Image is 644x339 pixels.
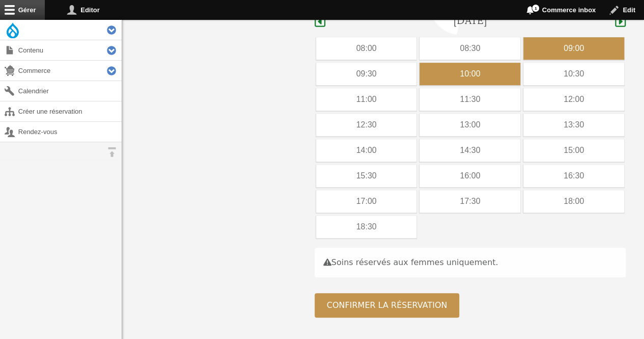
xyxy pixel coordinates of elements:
[523,63,624,85] div: 10:30
[316,190,417,213] div: 17:00
[315,248,626,277] div: Soins réservés aux femmes uniquement.
[523,114,624,136] div: 13:30
[419,114,520,136] div: 13:00
[419,63,520,85] div: 10:00
[453,13,487,28] h4: [DATE]
[316,165,417,187] div: 15:30
[316,139,417,162] div: 14:00
[531,4,540,12] span: 1
[419,88,520,111] div: 11:30
[316,216,417,238] div: 18:30
[419,139,520,162] div: 14:30
[316,37,417,60] div: 08:00
[419,190,520,213] div: 17:30
[523,165,624,187] div: 16:30
[316,114,417,136] div: 12:30
[316,63,417,85] div: 09:30
[523,139,624,162] div: 15:00
[419,37,520,60] div: 08:30
[316,88,417,111] div: 11:00
[419,165,520,187] div: 16:00
[523,190,624,213] div: 18:00
[102,142,122,162] button: Orientation horizontale
[523,88,624,111] div: 12:00
[523,37,624,60] div: 09:00
[315,293,460,318] button: Confirmer la réservation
